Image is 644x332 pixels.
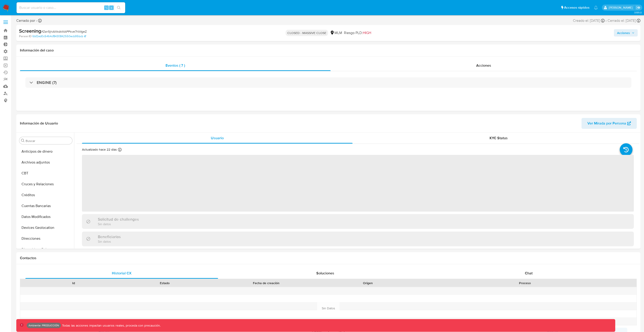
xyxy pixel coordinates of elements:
span: - [606,18,607,23]
span: Accesos rápidos [564,5,589,10]
p: Sin datos [98,222,139,226]
b: Screening [19,27,41,34]
a: Notificaciones [594,6,598,10]
span: Acciones [476,63,491,68]
p: Sin datos [98,239,121,244]
button: Buscar [21,139,25,142]
div: BeneficiariosSin datos [82,232,634,246]
span: ⌥ [105,5,108,10]
button: search-icon [114,5,123,11]
button: Cruces y Relaciones [17,179,74,190]
span: Acciones [617,29,630,37]
p: CLOSED - MASSIVE CLOSE [286,30,328,36]
div: MLM [330,30,342,35]
span: Cerrado por [16,18,37,23]
span: Riesgo PLD: [344,30,371,35]
button: Datos Modificados [17,211,74,222]
button: CBT [17,168,74,179]
span: s [111,5,112,10]
button: Anticipos de dinero [17,146,74,157]
span: Eventos ( 7 ) [166,63,185,68]
span: Historial CX [112,271,132,276]
div: Fecha de creación [213,281,319,285]
button: Acciones [614,29,638,37]
input: Buscar [26,139,70,143]
span: Chat [525,271,533,276]
input: Buscar usuario o caso... [17,5,125,11]
div: Cerrado el: [DATE] [608,18,640,23]
a: 6bf2ed0c5464cf8430842550ecb95bcb [32,34,86,38]
button: Cuentas Bancarias [17,200,74,211]
span: ‌ [82,155,634,212]
div: ENGINE (7) [25,77,631,88]
p: esteban.salas@mercadolibre.com.co [609,5,634,10]
div: Proceso [417,281,633,285]
a: Salir [636,5,641,10]
span: # Zsn5jhAWkdkMAPPkve7NWgeZ [41,29,87,34]
div: Creado el: [DATE] [573,18,605,23]
button: Archivos adjuntos [17,157,74,168]
h3: Solicitud de challenges [98,217,139,222]
span: Ver Mirada por Persona [587,118,626,129]
button: Créditos [17,190,74,200]
span: Usuario [211,135,224,141]
button: Devices Geolocation [17,222,74,233]
h3: Beneficiarios [98,234,121,239]
span: KYC Status [490,135,508,141]
div: Id [31,281,116,285]
button: Dispositivos Point [17,244,74,255]
b: - [35,18,37,23]
b: Person ID [19,34,31,38]
div: Estado [122,281,207,285]
span: HIGH [363,30,371,35]
p: Actualizado hace 22 días [82,147,117,152]
div: Solicitud de challengesSin datos [82,214,634,229]
h3: ENGINE (7) [37,80,57,85]
div: Origen [326,281,410,285]
p: Todas las acciones impactan usuarios reales, proceda con precaución. [61,323,161,328]
span: Soluciones [316,271,334,276]
p: Ambiente: PRODUCCIÓN [29,325,59,326]
h1: Información de Usuario [20,121,58,126]
h1: Información del caso [20,48,637,53]
button: Direcciones [17,233,74,244]
h1: Contactos [20,256,637,260]
button: Ver Mirada por Persona [582,118,637,129]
